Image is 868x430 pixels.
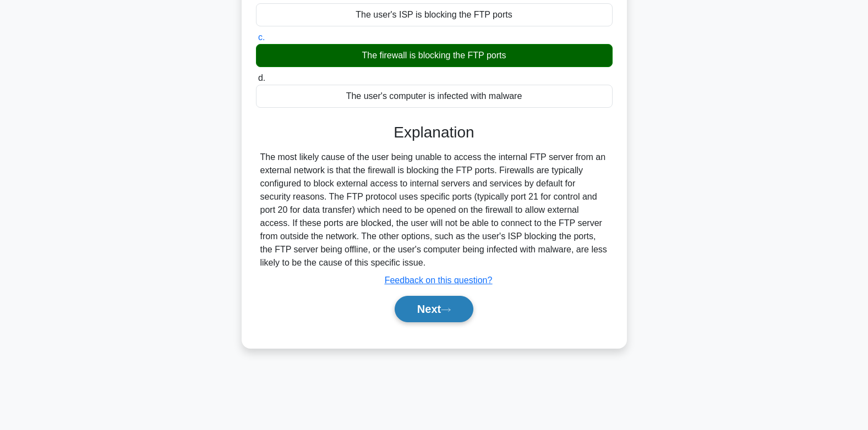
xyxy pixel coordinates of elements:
[395,296,473,322] button: Next
[258,32,265,42] span: c.
[260,151,608,269] div: The most likely cause of the user being unable to access the internal FTP server from an external...
[256,85,613,108] div: The user's computer is infected with malware
[385,275,493,285] a: Feedback on this question?
[258,73,265,82] span: d.
[256,3,613,26] div: The user's ISP is blocking the FTP ports
[256,44,613,67] div: The firewall is blocking the FTP ports
[263,123,606,142] h3: Explanation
